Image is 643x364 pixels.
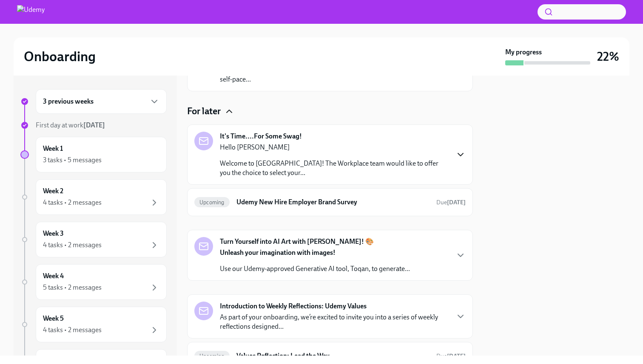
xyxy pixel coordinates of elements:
[447,199,466,206] strong: [DATE]
[220,132,302,141] strong: It's Time....For Some Swag!
[220,264,410,274] p: Use our Udemy-approved Generative AI tool, Toqan, to generate...
[43,240,102,250] div: 4 tasks • 2 messages
[436,199,466,206] span: Due
[24,48,96,65] h2: Onboarding
[236,198,430,207] h6: Udemy New Hire Employer Brand Survey
[36,121,105,129] span: First day at work
[436,352,466,360] span: September 15th, 2025 10:00
[236,351,430,361] h6: Values Reflection: Lead the Way
[43,186,63,196] h6: Week 2
[447,353,466,360] strong: [DATE]
[220,302,367,311] strong: Introduction to Weekly Reflections: Udemy Values
[43,325,102,335] div: 4 tasks • 2 messages
[43,271,64,281] h6: Week 4
[20,222,167,257] a: Week 34 tasks • 2 messages
[20,264,167,300] a: Week 45 tasks • 2 messages
[194,199,230,206] span: Upcoming
[187,105,221,118] h4: For later
[36,89,167,114] div: 3 previous weeks
[220,143,449,152] p: Hello [PERSON_NAME]
[597,49,619,64] h3: 22%
[83,121,105,129] strong: [DATE]
[43,229,64,238] h6: Week 3
[436,353,466,360] span: Due
[43,97,94,106] h6: 3 previous weeks
[194,353,230,359] span: Upcoming
[17,5,45,19] img: Udemy
[194,349,466,363] a: UpcomingValues Reflection: Lead the WayDue[DATE]
[20,137,167,172] a: Week 13 tasks • 5 messages
[20,121,167,130] a: First day at work[DATE]
[43,314,64,323] h6: Week 5
[505,48,542,57] strong: My progress
[220,313,449,331] p: As part of your onboarding, we’re excited to invite you into a series of weekly reflections desig...
[20,307,167,342] a: Week 54 tasks • 2 messages
[187,105,473,118] div: For later
[43,198,102,207] div: 4 tasks • 2 messages
[220,237,374,246] strong: Turn Yourself into AI Art with [PERSON_NAME]! 🎨
[220,159,449,178] p: Welcome to [GEOGRAPHIC_DATA]! The Workplace team would like to offer you the choice to select you...
[220,248,336,257] strong: Unleash your imagination with images!
[194,195,466,209] a: UpcomingUdemy New Hire Employer Brand SurveyDue[DATE]
[43,144,63,153] h6: Week 1
[43,155,102,165] div: 3 tasks • 5 messages
[436,198,466,206] span: September 13th, 2025 10:00
[43,283,102,292] div: 5 tasks • 2 messages
[20,179,167,215] a: Week 24 tasks • 2 messages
